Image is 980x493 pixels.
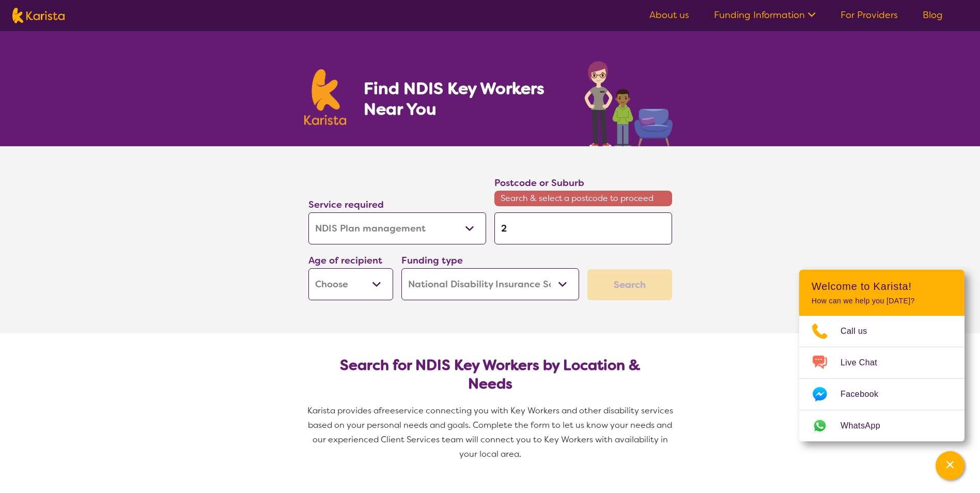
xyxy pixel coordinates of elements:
[494,177,584,189] label: Postcode or Suburb
[582,56,676,146] img: key-worker
[494,191,672,206] span: Search & select a postcode to proceed
[308,254,382,267] label: Age of recipient
[307,405,379,416] span: Karista provides a
[841,323,880,339] span: Call us
[841,355,890,371] span: Live Chat
[812,297,952,305] p: How can we help you [DATE]?
[841,418,893,434] span: WhatsApp
[812,280,952,292] h2: Welcome to Karista!
[841,387,891,402] span: Facebook
[494,212,672,244] input: Type
[364,78,564,119] h1: Find NDIS Key Workers Near You
[304,69,347,125] img: Karista logo
[799,270,965,441] div: Channel Menu
[923,9,943,21] a: Blog
[308,405,675,459] span: service connecting you with Key Workers and other disability services based on your personal need...
[936,451,965,480] button: Channel Menu
[379,405,395,416] span: free
[714,9,816,21] a: Funding Information
[649,9,689,21] a: About us
[799,410,965,441] a: Web link opens in a new tab.
[401,254,463,267] label: Funding type
[308,198,384,211] label: Service required
[799,316,965,441] ul: Choose channel
[317,356,664,393] h2: Search for NDIS Key Workers by Location & Needs
[841,9,898,21] a: For Providers
[12,8,65,23] img: Karista logo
